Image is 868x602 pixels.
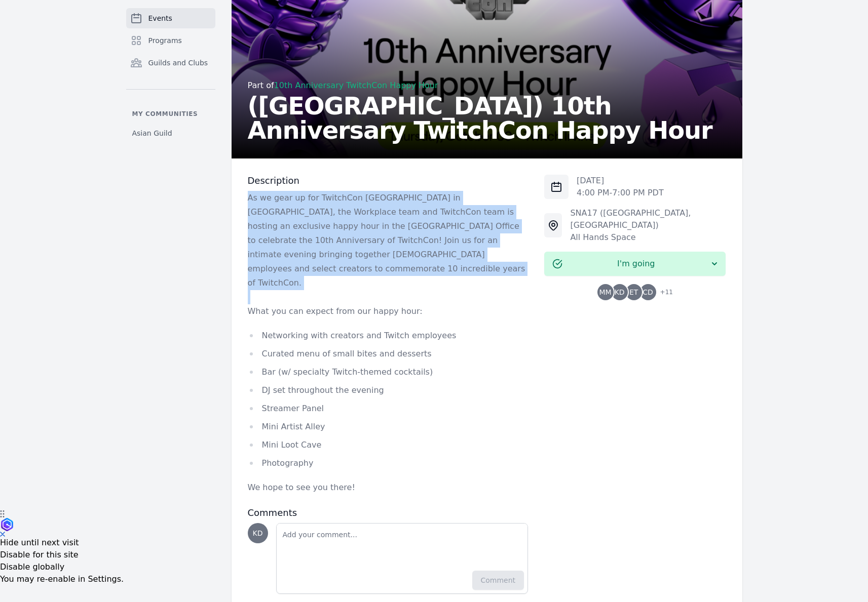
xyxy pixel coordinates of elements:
a: Guilds and Clubs [126,53,215,73]
span: KD [253,530,263,537]
h3: Comments [248,507,529,519]
p: My communities [126,110,215,118]
li: Streamer Panel [248,402,529,416]
a: Events [126,8,215,28]
span: + 11 [654,286,673,300]
li: Mini Artist Alley [248,420,529,434]
div: All Hands Space [570,231,726,244]
span: Asian Guild [132,128,172,138]
span: ET [629,289,638,296]
span: CD [643,289,653,296]
a: 10th Anniversary TwitchCon Happy Hour [274,81,438,90]
span: MM [599,289,612,296]
p: 4:00 PM - 7:00 PM PDT [577,187,664,199]
h3: Description [248,175,529,187]
nav: Sidebar [126,8,215,142]
span: Guilds and Clubs [148,58,208,68]
a: Asian Guild [126,124,215,142]
button: I'm going [544,252,726,276]
a: Programs [126,30,215,51]
li: DJ set throughout the evening [248,383,529,397]
div: SNA17 ([GEOGRAPHIC_DATA], [GEOGRAPHIC_DATA]) [570,207,726,231]
div: Part of [248,79,726,92]
span: I'm going [562,258,709,270]
span: KD [615,289,625,296]
li: Bar (w/ specialty Twitch-themed cocktails) [248,365,529,379]
button: Comment [472,571,524,590]
li: Networking with creators and Twitch employees [248,329,529,343]
span: Events [148,13,172,23]
h2: ([GEOGRAPHIC_DATA]) 10th Anniversary TwitchCon Happy Hour [248,94,726,142]
p: What you can expect from our happy hour: [248,304,529,318]
li: Mini Loot Cave [248,438,529,452]
span: Programs [148,35,182,46]
li: Photography [248,456,529,470]
p: [DATE] [577,175,664,187]
p: We hope to see you there! [248,480,529,495]
p: As we gear up for TwitchCon [GEOGRAPHIC_DATA] in [GEOGRAPHIC_DATA], the Workplace team and Twitch... [248,191,529,290]
li: Curated menu of small bites and desserts [248,347,529,361]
